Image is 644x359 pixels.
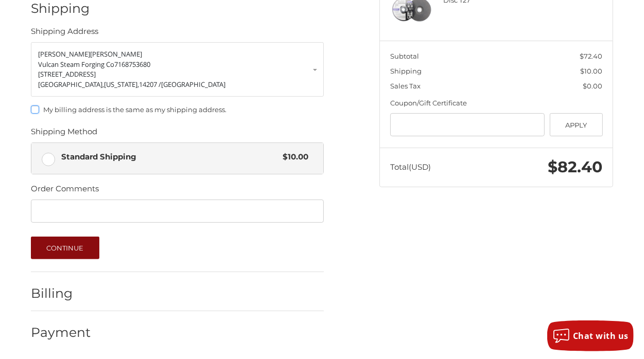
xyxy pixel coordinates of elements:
[62,151,278,163] span: Standard Shipping
[31,1,91,16] h2: Shipping
[390,162,431,172] span: Total (USD)
[277,151,308,163] span: $10.00
[583,82,603,90] span: $0.00
[390,67,422,75] span: Shipping
[31,105,324,114] label: My billing address is the same as my shipping address.
[104,80,139,89] span: [US_STATE],
[31,285,91,301] h2: Billing
[390,52,419,60] span: Subtotal
[114,60,150,69] span: 7168753680
[139,80,161,89] span: 14207 /
[547,320,634,351] button: Chat with us
[390,113,545,136] input: Gift Certificate or Coupon Code
[548,157,603,176] span: $82.40
[581,67,603,75] span: $10.00
[573,330,629,342] span: Chat with us
[31,42,324,97] a: Enter or select a different address
[390,98,603,109] div: Coupon/Gift Certificate
[38,80,104,89] span: [GEOGRAPHIC_DATA],
[161,80,225,89] span: [GEOGRAPHIC_DATA]
[90,49,142,59] span: [PERSON_NAME]
[38,60,114,69] span: Vulcan Steam Forging Co
[31,26,98,42] legend: Shipping Address
[31,325,91,340] h2: Payment
[31,237,99,259] button: Continue
[38,49,90,59] span: [PERSON_NAME]
[31,183,99,200] legend: Order Comments
[38,69,96,79] span: [STREET_ADDRESS]
[550,113,603,136] button: Apply
[31,126,97,142] legend: Shipping Method
[390,82,421,90] span: Sales Tax
[580,52,603,60] span: $72.40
